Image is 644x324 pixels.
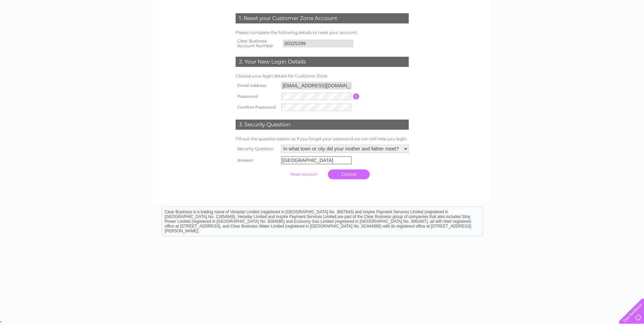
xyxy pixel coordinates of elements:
[609,29,619,34] a: Blog
[234,143,279,155] th: Security Question
[549,29,562,34] a: Water
[234,29,410,37] td: Please complete the following details to reset your account.
[283,169,325,179] input: Submit
[236,57,409,67] div: 2. Your New Login Details
[234,135,410,143] td: Fill out the question below so if you forget your password we can still help you login.
[585,29,605,34] a: Telecoms
[328,169,370,179] a: Cancel
[236,13,409,23] div: 1. Reset your Customer Zone Account
[234,72,410,80] td: Choose your login details for Customer Zone.
[234,37,281,50] th: Clear Business Account Number
[516,3,563,12] a: 0333 014 3131
[234,91,280,102] th: Password
[22,18,57,38] img: logo.png
[162,4,483,33] div: Clear Business is a trading name of Verastar Limited (registered in [GEOGRAPHIC_DATA] No. 3667643...
[234,155,279,166] th: Answer
[236,120,409,130] div: 3. Security Question
[234,102,280,113] th: Confirm Password
[566,29,581,34] a: Energy
[234,80,280,91] th: Email Address
[623,29,640,34] a: Contact
[353,93,360,100] input: Information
